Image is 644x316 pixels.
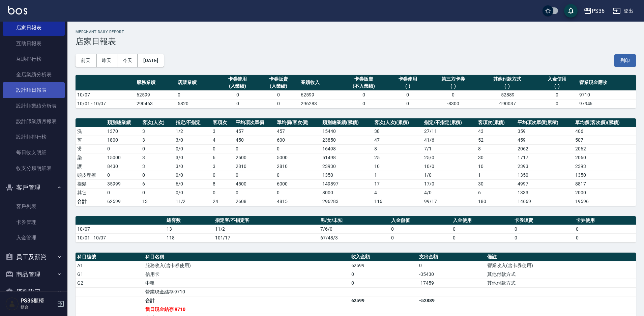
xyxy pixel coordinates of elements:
button: 前天 [76,54,96,67]
td: 13 [141,197,174,206]
td: 4 / 0 [422,188,476,197]
div: (入業績) [260,83,297,90]
button: 今天 [117,54,138,67]
td: 406 [574,127,636,136]
td: 62599 [135,90,176,99]
td: 0 / 0 [174,144,211,153]
td: 1800 [106,136,141,144]
td: 118 [165,233,213,242]
td: 3 [141,162,174,171]
th: 備註 [486,253,636,261]
td: 30 [476,179,516,188]
td: 459 [516,136,574,144]
td: 15000 [106,153,141,162]
td: 6 [141,179,174,188]
div: 其他付款方式 [480,76,535,83]
div: (-) [480,83,535,90]
td: 5820 [176,99,217,108]
h5: PS36櫃檯 [21,297,55,304]
td: 3 [141,127,174,136]
td: 其他付款方式 [486,270,636,279]
th: 收入金額 [350,253,418,261]
td: 2500 [234,153,275,162]
td: 0 [389,225,451,233]
div: (不入業績) [342,83,386,90]
td: 洗 [76,127,106,136]
td: 接髮 [76,179,106,188]
td: 101/17 [213,233,319,242]
div: (-) [538,83,576,90]
td: 1333 [516,188,574,197]
td: 24 [211,197,234,206]
td: 0 [574,225,636,233]
th: 指定/不指定(累積) [422,118,476,127]
th: 入金儲值 [389,216,451,225]
div: 第三方卡券 [430,76,476,83]
td: 6000 [275,179,321,188]
td: 6 [211,153,234,162]
td: 10/01 - 10/07 [76,99,135,108]
div: (入業績) [219,83,257,90]
td: 10/01 - 10/07 [76,233,165,242]
td: 17 [373,179,422,188]
td: 2062 [574,144,636,153]
td: 0 [340,90,387,99]
td: 41 / 6 [422,136,476,144]
td: 8000 [321,188,372,197]
td: 6 / 0 [174,179,211,188]
td: 1350 [321,171,372,179]
td: 服務收入(含卡券使用) [144,261,350,270]
td: 剪 [76,136,106,144]
th: 入金使用 [451,216,513,225]
td: 0 [275,188,321,197]
td: 0 [451,233,513,242]
td: 營業收入(含卡券使用) [486,261,636,270]
td: 11/2 [174,197,211,206]
td: 1370 [106,127,141,136]
td: 97946 [578,99,636,108]
a: 卡券管理 [3,214,65,230]
div: 卡券販賣 [342,76,386,83]
td: 62599 [106,197,141,206]
td: 8 [211,179,234,188]
div: (-) [430,83,476,90]
a: 客戶列表 [3,199,65,214]
td: 99/17 [422,197,476,206]
td: 15440 [321,127,372,136]
td: 中租 [144,279,350,287]
img: Person [5,297,19,311]
td: 51498 [321,153,372,162]
td: -52889 [478,90,536,99]
a: 每日收支明細 [3,145,65,160]
td: 4500 [234,179,275,188]
td: 0 [106,188,141,197]
td: G1 [76,270,144,279]
td: 0 [217,90,258,99]
button: PS36 [581,4,607,18]
td: 25 / 0 [422,153,476,162]
td: A1 [76,261,144,270]
td: -8300 [428,99,478,108]
td: 0 [387,99,429,108]
td: 9710 [578,90,636,99]
td: 1 / 0 [422,171,476,179]
td: 1 [373,171,422,179]
td: 0 [141,144,174,153]
td: 23850 [321,136,372,144]
td: 0 [234,188,275,197]
button: save [564,4,578,18]
td: 0 [536,90,578,99]
td: 4997 [516,179,574,188]
th: 類別總業績 [106,118,141,127]
td: 600 [275,136,321,144]
td: 17 / 0 [422,179,476,188]
td: 2393 [516,162,574,171]
td: 11/2 [213,225,319,233]
a: 互助排行榜 [3,51,65,67]
td: 3 [141,153,174,162]
td: 0 / 0 [174,171,211,179]
td: 35999 [106,179,141,188]
td: 燙 [76,144,106,153]
td: 149897 [321,179,372,188]
th: 卡券使用 [574,216,636,225]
